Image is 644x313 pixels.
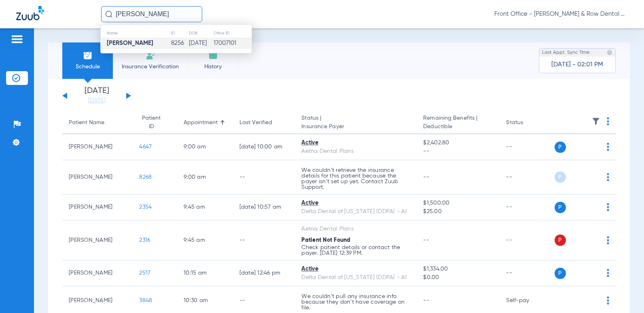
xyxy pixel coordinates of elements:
[233,134,295,160] td: [DATE] 10:00 AM
[101,29,171,38] th: Name
[177,260,233,286] td: 10:15 AM
[16,6,44,20] img: Zuub Logo
[107,40,153,46] strong: [PERSON_NAME]
[423,123,493,131] span: Deductible
[423,237,429,243] span: --
[301,199,410,207] div: Active
[592,117,600,125] img: filter.svg
[62,195,133,220] td: [PERSON_NAME]
[301,123,410,131] span: Insurance Payer
[607,203,609,211] img: group-dot-blue.svg
[233,260,295,286] td: [DATE] 12:46 PM
[213,38,252,49] td: 17007101
[542,49,591,57] span: Last Appt. Sync Time:
[423,265,493,273] span: $1,334.00
[184,118,226,127] div: Appointment
[194,63,232,71] span: History
[139,237,150,243] span: 2316
[555,235,566,246] span: P
[607,143,609,151] img: group-dot-blue.svg
[607,50,612,55] img: last sync help info
[139,114,171,131] div: Patient ID
[295,112,417,134] th: Status |
[500,134,554,160] td: --
[105,11,112,18] img: Search Icon
[423,139,493,147] span: $2,402.80
[589,236,597,244] img: x.svg
[589,296,597,305] img: x.svg
[177,195,233,220] td: 9:45 AM
[423,298,429,303] span: --
[189,29,213,38] th: DOB
[139,114,163,131] div: Patient ID
[607,269,609,277] img: group-dot-blue.svg
[423,273,493,282] span: $0.00
[139,144,152,150] span: 4647
[62,160,133,195] td: [PERSON_NAME]
[239,118,289,127] div: Last Verified
[62,134,133,160] td: [PERSON_NAME]
[11,34,23,44] img: hamburger-icon
[500,220,554,260] td: --
[301,265,410,273] div: Active
[423,147,493,156] span: --
[69,118,126,127] div: Patient Name
[301,207,410,216] div: Delta Dental of [US_STATE] (DDPA) - AI
[301,237,350,243] span: Patient Not Found
[551,61,603,69] span: [DATE] - 02:01 PM
[146,51,155,60] img: Manual Insurance Verification
[589,173,597,181] img: x.svg
[177,160,233,195] td: 9:00 AM
[139,174,152,180] span: 8268
[83,51,93,60] img: Schedule
[69,118,104,127] div: Patient Name
[555,142,566,153] span: P
[208,51,218,60] img: History
[301,147,410,156] div: Aetna Dental Plans
[500,160,554,195] td: --
[589,203,597,211] img: x.svg
[139,204,152,210] span: 2354
[555,202,566,213] span: P
[301,225,410,233] div: Aetna Dental Plans
[177,134,233,160] td: 9:00 AM
[213,29,252,38] th: Office ID
[423,199,493,207] span: $1,500.00
[177,220,233,260] td: 9:45 AM
[62,260,133,286] td: [PERSON_NAME]
[301,294,410,311] p: We couldn’t pull any insurance info because they don’t have coverage on file.
[139,298,152,303] span: 3848
[500,260,554,286] td: --
[68,63,107,71] span: Schedule
[233,160,295,195] td: --
[171,38,189,49] td: 8256
[607,173,609,181] img: group-dot-blue.svg
[301,245,410,256] p: Check patient details or contact the payer. [DATE] 12:39 PM.
[72,97,121,105] a: [DATE]
[184,118,218,127] div: Appointment
[139,270,150,276] span: 2517
[589,143,597,151] img: x.svg
[72,87,121,105] li: [DATE]
[301,167,410,190] p: We couldn’t retrieve the insurance details for this patient because the payer isn’t set up yet. C...
[239,118,272,127] div: Last Verified
[301,139,410,147] div: Active
[119,63,182,71] span: Insurance Verification
[417,112,500,134] th: Remaining Benefits |
[604,274,644,313] iframe: Chat Widget
[233,220,295,260] td: --
[494,10,628,18] span: Front Office - [PERSON_NAME] & Row Dental Group
[171,29,189,38] th: ID
[607,236,609,244] img: group-dot-blue.svg
[555,268,566,279] span: P
[62,220,133,260] td: [PERSON_NAME]
[500,112,554,134] th: Status
[589,269,597,277] img: x.svg
[607,117,609,125] img: group-dot-blue.svg
[423,174,429,180] span: --
[500,195,554,220] td: --
[233,195,295,220] td: [DATE] 10:57 AM
[423,207,493,216] span: $25.00
[189,38,213,49] td: [DATE]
